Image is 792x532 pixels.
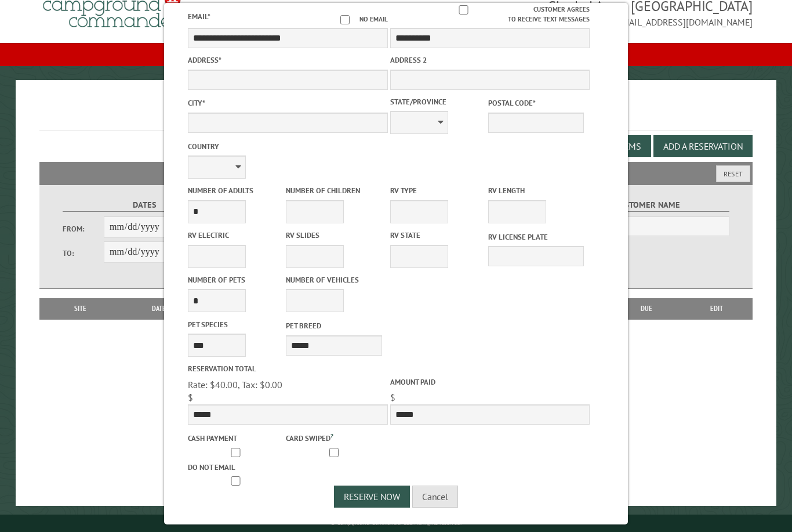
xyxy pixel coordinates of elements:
label: Address [188,55,388,66]
h2: Filters [39,162,752,184]
input: No email [330,15,359,24]
label: RV Type [390,185,486,196]
label: Email [188,12,210,21]
th: Due [613,298,681,319]
a: ? [330,432,333,440]
button: Add a Reservation [653,135,753,157]
h1: Reservations [39,99,752,131]
label: Number of Vehicles [286,274,382,285]
label: RV License Plate [488,231,584,243]
label: Customer agrees to receive text messages [390,5,590,24]
label: RV Electric [188,230,284,241]
label: RV State [390,230,486,241]
th: Site [45,298,115,319]
span: Rate: $40.00, Tax: $0.00 [188,379,282,390]
label: City [188,97,388,108]
input: Customer agrees to receive text messages [394,5,533,15]
small: © Campground Commander LLC. All rights reserved. [330,519,462,527]
button: Cancel [412,486,458,508]
label: Amount paid [390,377,590,388]
label: Dates [63,198,227,212]
label: RV Slides [286,230,382,241]
label: Postal Code [488,97,584,108]
label: Number of Adults [188,185,284,196]
button: Reserve Now [334,486,410,508]
label: To: [63,248,104,259]
button: Reset [716,165,750,182]
th: Edit [680,298,752,319]
label: Cash payment [188,433,284,444]
label: State/Province [390,96,486,107]
label: Do not email [188,462,284,473]
label: From: [63,223,104,234]
label: Number of Pets [188,274,284,285]
label: Reservation Total [188,363,388,374]
label: Customer Name [565,198,729,212]
label: Country [188,141,388,152]
span: $ [390,392,395,403]
label: Pet species [188,319,284,330]
label: No email [330,15,388,24]
label: Card swiped [286,431,382,444]
label: Pet breed [286,320,382,331]
label: Number of Children [286,185,382,196]
th: Dates [115,298,206,319]
label: Address 2 [390,55,590,66]
label: RV Length [488,185,584,196]
span: $ [188,392,193,403]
